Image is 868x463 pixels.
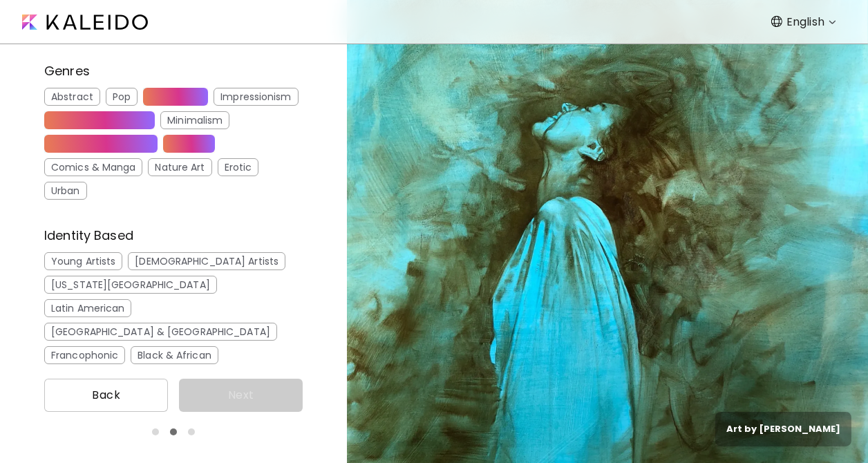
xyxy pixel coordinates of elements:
[44,63,303,79] h6: Genres
[44,227,303,244] h6: Identity Based
[44,379,168,412] button: Back
[22,15,148,30] img: Kaleido
[775,11,841,33] div: English
[55,387,157,404] span: Back
[771,16,782,27] img: Language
